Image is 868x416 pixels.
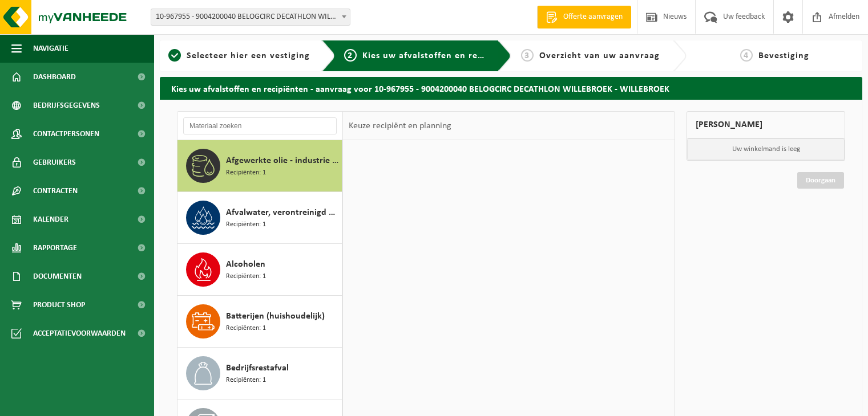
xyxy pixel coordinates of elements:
[740,49,753,62] span: 4
[33,63,76,91] span: Dashboard
[33,234,77,262] span: Rapportage
[33,205,68,234] span: Kalender
[537,6,631,28] a: Offerte aanvragen
[226,309,325,323] span: Batterijen (huishoudelijk)
[177,244,342,296] button: Alcoholen Recipiënten: 1
[797,172,844,189] a: Doorgaan
[226,258,265,271] span: Alcoholen
[226,168,266,178] span: Recipiënten: 1
[33,34,68,63] span: Navigatie
[33,91,100,120] span: Bedrijfsgegevens
[165,49,313,63] a: 1Selecteer hier een vestiging
[33,120,99,148] span: Contactpersonen
[177,192,342,244] button: Afvalwater, verontreinigd met gevaarlijke producten Recipiënten: 1
[33,319,126,348] span: Acceptatievoorwaarden
[687,138,845,160] p: Uw winkelmand is leeg
[560,11,625,23] span: Offerte aanvragen
[160,77,862,99] h2: Kies uw afvalstoffen en recipiënten - aanvraag voor 10-967955 - 9004200040 BELOGCIRC DECATHLON WI...
[33,291,85,319] span: Product Shop
[344,49,357,62] span: 2
[151,9,350,26] span: 10-967955 - 9004200040 BELOGCIRC DECATHLON WILLEBROEK - WILLEBROEK
[151,9,350,25] span: 10-967955 - 9004200040 BELOGCIRC DECATHLON WILLEBROEK - WILLEBROEK
[226,154,339,168] span: Afgewerkte olie - industrie in kleinverpakking
[33,148,76,177] span: Gebruikers
[177,140,342,192] button: Afgewerkte olie - industrie in kleinverpakking Recipiënten: 1
[177,296,342,348] button: Batterijen (huishoudelijk) Recipiënten: 1
[226,361,289,375] span: Bedrijfsrestafval
[362,51,519,60] span: Kies uw afvalstoffen en recipiënten
[177,348,342,399] button: Bedrijfsrestafval Recipiënten: 1
[183,117,337,134] input: Materiaal zoeken
[226,323,266,334] span: Recipiënten: 1
[226,206,339,219] span: Afvalwater, verontreinigd met gevaarlijke producten
[687,111,845,138] div: [PERSON_NAME]
[33,177,78,205] span: Contracten
[33,262,82,291] span: Documenten
[521,49,534,62] span: 3
[758,51,809,60] span: Bevestiging
[226,219,266,230] span: Recipiënten: 1
[187,51,310,60] span: Selecteer hier een vestiging
[168,49,181,62] span: 1
[343,112,457,140] div: Keuze recipiënt en planning
[226,375,266,386] span: Recipiënten: 1
[226,271,266,282] span: Recipiënten: 1
[539,51,660,60] span: Overzicht van uw aanvraag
